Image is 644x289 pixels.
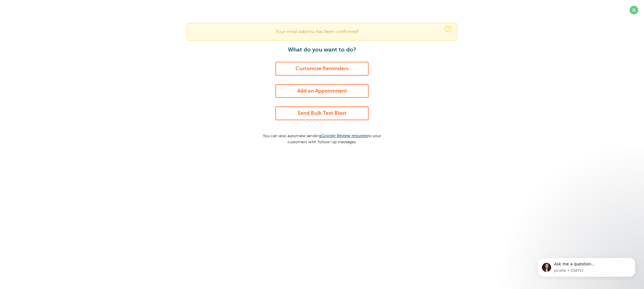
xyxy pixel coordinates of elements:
a: Google Review requests [321,133,368,138]
a: Customize Reminders [275,62,369,76]
iframe: Intercom notifications message [529,252,644,280]
a: Add an Appointment [275,84,369,98]
p: Your email address has been confirmed! [193,29,451,35]
a: Send Bulk Text Blast [275,106,369,120]
h1: What do you want to do? [257,46,387,53]
span: × [445,25,451,32]
p: You can also automate sending to your customers with follow-up messages. [257,129,387,145]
